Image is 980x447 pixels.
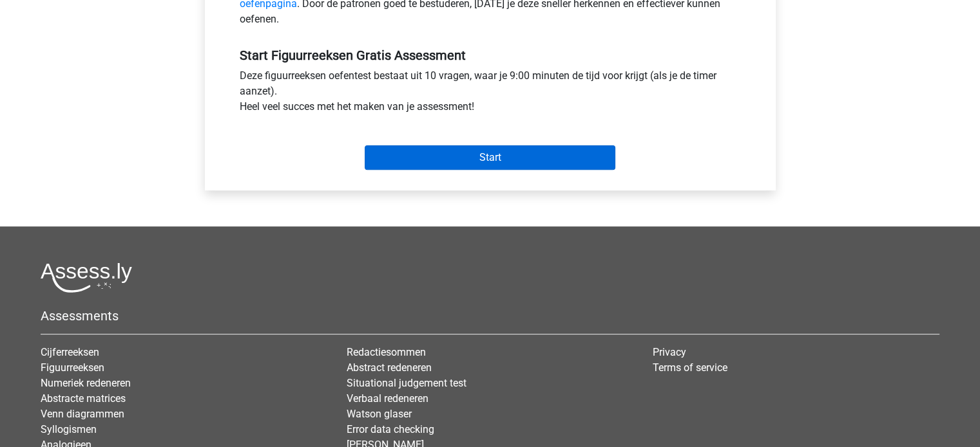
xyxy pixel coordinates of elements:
a: Redactiesommen [347,346,426,358]
a: Cijferreeksen [41,346,99,358]
a: Figuurreeksen [41,361,104,374]
a: Syllogismen [41,423,97,435]
h5: Assessments [41,308,939,324]
input: Start [365,145,615,170]
a: Abstracte matrices [41,392,126,405]
a: Situational judgement test [347,377,466,389]
a: Terms of service [653,361,727,374]
a: Error data checking [347,423,434,435]
img: Assessly logo [41,262,132,293]
a: Verbaal redeneren [347,392,428,405]
a: Venn diagrammen [41,408,124,420]
a: Numeriek redeneren [41,377,131,389]
a: Abstract redeneren [347,361,432,374]
a: Privacy [653,346,686,358]
a: Watson glaser [347,408,412,420]
div: Deze figuurreeksen oefentest bestaat uit 10 vragen, waar je 9:00 minuten de tijd voor krijgt (als... [230,68,751,120]
h5: Start Figuurreeksen Gratis Assessment [240,48,741,63]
